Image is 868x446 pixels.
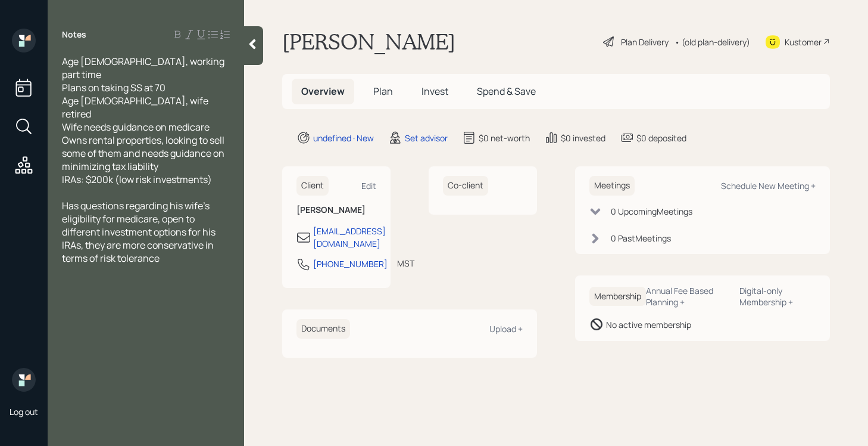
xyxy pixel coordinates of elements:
span: Wife needs guidance on medicare [62,120,210,134]
div: • (old plan-delivery) [675,36,750,48]
div: MST [397,257,414,270]
div: undefined · New [313,132,374,144]
div: 0 Past Meeting s [611,232,671,244]
div: No active membership [606,318,691,331]
h6: Client [296,176,329,196]
div: Plan Delivery [621,36,669,48]
h6: Co-client [443,176,488,196]
div: Kustomer [785,36,822,48]
div: $0 deposited [636,132,686,144]
div: Edit [361,180,376,191]
h6: [PERSON_NAME] [296,205,376,215]
div: Digital-only Membership + [739,285,816,308]
span: Overview [301,85,345,98]
span: Age [DEMOGRAPHIC_DATA], working part time [62,55,226,81]
div: $0 net-worth [479,132,530,144]
div: [EMAIL_ADDRESS][DOMAIN_NAME] [313,225,386,250]
h6: Documents [296,319,350,339]
div: Annual Fee Based Planning + [646,285,730,308]
span: Invest [421,85,448,98]
h1: [PERSON_NAME] [282,29,455,55]
h6: Meetings [589,176,635,196]
span: Has questions regarding his wife's eligibility for medicare, open to different investment options... [62,199,217,265]
img: retirable_logo.png [12,368,36,392]
span: Age [DEMOGRAPHIC_DATA], wife retired [62,94,210,120]
span: Owns rental properties, looking to sell some of them and needs guidance on minimizing tax liability [62,134,226,173]
div: Set advisor [405,132,448,144]
span: Spend & Save [477,85,536,98]
div: 0 Upcoming Meeting s [611,205,692,218]
div: [PHONE_NUMBER] [313,258,388,270]
div: Upload + [489,323,523,335]
span: Plan [373,85,393,98]
div: Schedule New Meeting + [721,180,816,191]
label: Notes [62,29,86,41]
span: IRAs: $200k (low risk investments) [62,173,212,186]
span: Plans on taking SS at 70 [62,81,166,94]
div: $0 invested [561,132,605,144]
h6: Membership [589,287,646,306]
div: Log out [10,406,38,417]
